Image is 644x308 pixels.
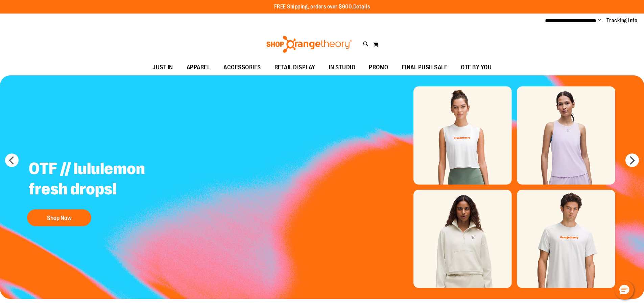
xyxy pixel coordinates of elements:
span: RETAIL DISPLAY [275,60,315,75]
span: FINAL PUSH SALE [402,60,448,75]
p: FREE Shipping, orders over $600. [274,3,370,11]
a: PROMO [362,60,395,75]
button: Shop Now [27,209,91,226]
span: IN STUDIO [329,60,356,75]
a: OTF // lululemon fresh drops! Shop Now [24,153,192,230]
span: APPAREL [187,60,210,75]
button: Account menu [598,17,601,24]
a: JUST IN [146,60,180,75]
a: IN STUDIO [322,60,362,75]
button: next [625,153,639,167]
a: APPAREL [180,60,217,75]
a: ACCESSORIES [217,60,268,75]
a: OTF BY YOU [454,60,498,75]
a: RETAIL DISPLAY [268,60,322,75]
span: ACCESSORIES [223,60,261,75]
h2: OTF // lululemon fresh drops! [24,153,192,206]
span: PROMO [369,60,388,75]
span: OTF BY YOU [461,60,492,75]
a: Tracking Info [606,17,638,24]
span: JUST IN [152,60,173,75]
img: Shop Orangetheory [265,36,353,53]
button: prev [5,153,19,167]
a: Details [353,4,370,10]
button: Hello, have a question? Let’s chat. [615,281,634,300]
a: FINAL PUSH SALE [395,60,454,75]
